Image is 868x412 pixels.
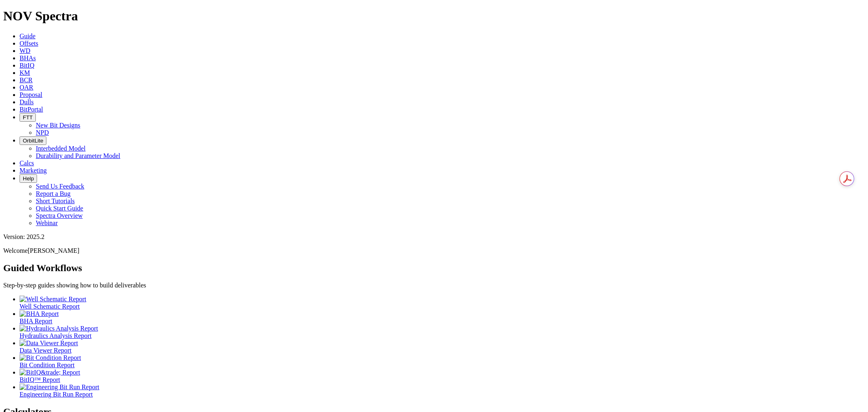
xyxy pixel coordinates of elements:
a: Webinar [36,219,58,226]
span: OrbitLite [23,138,43,144]
a: BitIQ [20,62,34,69]
a: Data Viewer Report Data Viewer Report [20,340,865,354]
span: Data Viewer Report [20,347,72,354]
a: Marketing [20,167,47,174]
a: Bit Condition Report Bit Condition Report [20,354,865,368]
h2: Guided Workflows [3,263,865,274]
img: Engineering Bit Run Report [20,384,99,391]
a: NPD [36,129,49,136]
button: OrbitLite [20,136,46,145]
a: BCR [20,77,33,83]
img: Data Viewer Report [20,340,78,347]
span: BHA Report [20,318,52,324]
img: Well Schematic Report [20,296,86,303]
span: Help [23,175,34,182]
span: BitIQ™ Report [20,376,60,383]
a: KM [20,69,30,76]
a: Interbedded Model [36,145,85,152]
span: Engineering Bit Run Report [20,391,93,398]
a: Short Tutorials [36,197,75,204]
img: Bit Condition Report [20,354,81,362]
span: Well Schematic Report [20,303,80,310]
a: BitPortal [20,106,43,113]
img: BitIQ&trade; Report [20,369,80,376]
img: Hydraulics Analysis Report [20,325,98,332]
p: Step-by-step guides showing how to build deliverables [3,282,865,289]
a: Offsets [20,40,38,47]
a: BHA Report BHA Report [20,310,865,324]
a: Calcs [20,160,34,167]
span: Bit Condition Report [20,362,74,368]
a: Send Us Feedback [36,183,84,190]
span: Hydraulics Analysis Report [20,332,92,339]
a: New Bit Designs [36,122,80,129]
button: FTT [20,113,36,122]
a: Hydraulics Analysis Report Hydraulics Analysis Report [20,325,865,339]
span: [PERSON_NAME] [28,247,79,254]
button: Help [20,174,37,183]
a: Spectra Overview [36,212,83,219]
img: BHA Report [20,310,59,318]
a: BitIQ&trade; Report BitIQ™ Report [20,369,865,383]
a: Quick Start Guide [36,205,83,212]
a: Well Schematic Report Well Schematic Report [20,296,865,310]
h1: NOV Spectra [3,9,865,24]
a: Durability and Parameter Model [36,152,120,159]
a: Engineering Bit Run Report Engineering Bit Run Report [20,384,865,398]
p: Welcome [3,247,865,254]
a: WD [20,47,31,54]
a: Guide [20,33,35,39]
a: BHAs [20,55,36,61]
a: Proposal [20,91,42,98]
a: Dulls [20,99,34,105]
a: Report a Bug [36,190,70,197]
a: OAR [20,84,33,91]
div: Version: 2025.2 [3,233,865,241]
span: FTT [23,114,33,121]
